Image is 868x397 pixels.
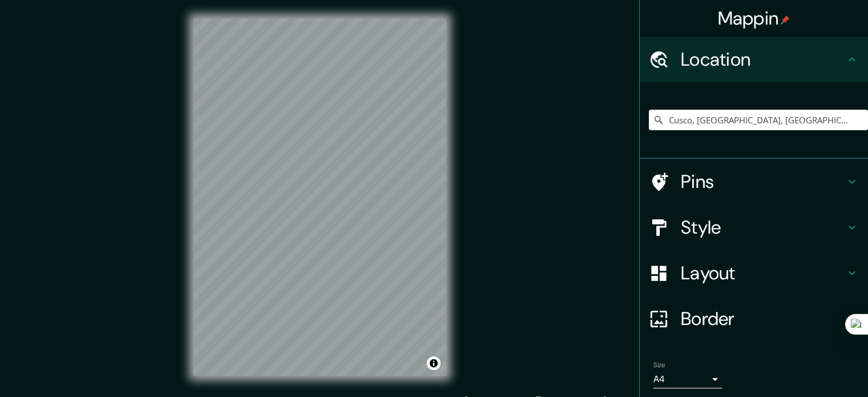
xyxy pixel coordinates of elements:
canvas: Map [193,18,446,376]
h4: Mappin [718,7,790,30]
img: pin-icon.png [781,15,790,25]
h4: Pins [681,170,845,193]
h4: Location [681,48,845,71]
div: Location [640,37,868,82]
button: Toggle attribution [427,356,441,370]
h4: Style [681,216,845,239]
div: Layout [640,250,868,296]
div: Pins [640,159,868,204]
div: Border [640,296,868,342]
div: Style [640,204,868,250]
input: Pick your city or area [649,110,868,130]
label: Size [653,360,665,370]
h4: Border [681,307,845,330]
div: A4 [653,370,722,388]
h4: Layout [681,262,845,284]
